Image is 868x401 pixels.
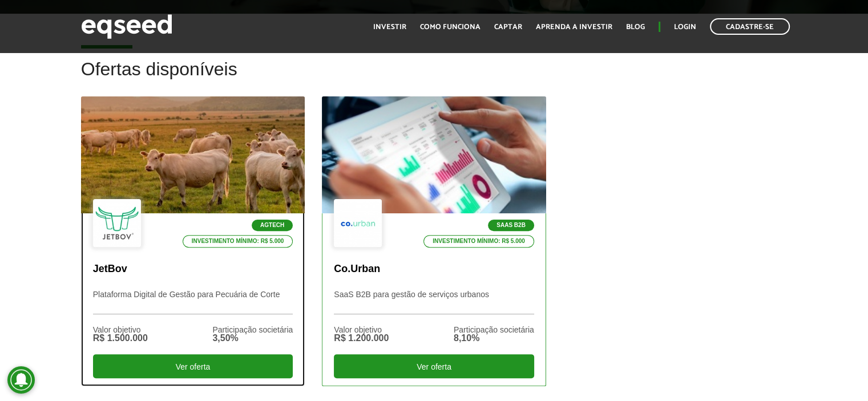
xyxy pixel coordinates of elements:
[334,290,534,314] p: SaaS B2B para gestão de serviços urbanos
[93,290,293,314] p: Plataforma Digital de Gestão para Pecuária de Corte
[81,11,172,42] img: EqSeed
[93,326,148,334] div: Valor objetivo
[252,220,293,231] p: Agtech
[212,326,293,334] div: Participação societária
[93,334,148,343] div: R$ 1.500.000
[454,326,534,334] div: Participação societária
[93,354,293,378] div: Ver oferta
[494,23,522,31] a: Captar
[183,235,293,248] p: Investimento mínimo: R$ 5.000
[420,23,481,31] a: Como funciona
[81,59,788,96] h2: Ofertas disponíveis
[81,96,305,386] a: Agtech Investimento mínimo: R$ 5.000 JetBov Plataforma Digital de Gestão para Pecuária de Corte V...
[322,96,546,386] a: SaaS B2B Investimento mínimo: R$ 5.000 Co.Urban SaaS B2B para gestão de serviços urbanos Valor ob...
[334,334,389,343] div: R$ 1.200.000
[93,263,293,276] p: JetBov
[488,220,534,231] p: SaaS B2B
[334,354,534,378] div: Ver oferta
[710,18,790,35] a: Cadastre-se
[454,334,534,343] div: 8,10%
[626,23,645,31] a: Blog
[334,263,534,276] p: Co.Urban
[212,334,293,343] div: 3,50%
[334,326,389,334] div: Valor objetivo
[536,23,612,31] a: Aprenda a investir
[674,23,696,31] a: Login
[373,23,406,31] a: Investir
[423,235,534,248] p: Investimento mínimo: R$ 5.000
